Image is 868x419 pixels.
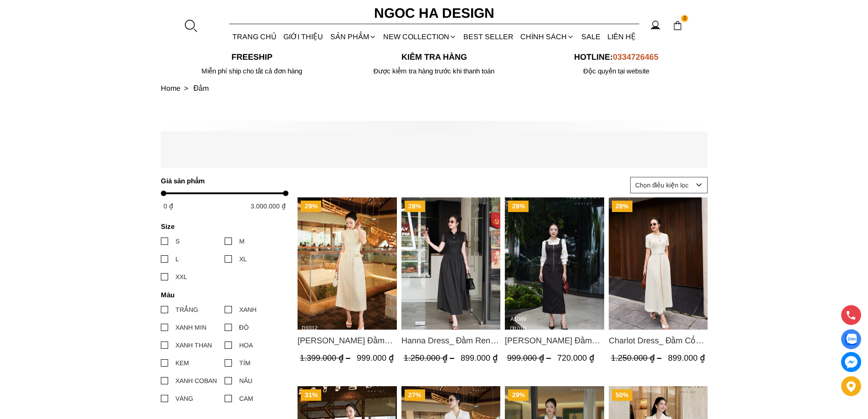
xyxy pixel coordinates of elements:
[608,197,708,330] img: Charlot Dress_ Đầm Cổ Tròn Xếp Ly Giữa Kèm Đai Màu Kem D1009
[604,25,639,49] a: LIÊN HỆ
[613,52,658,62] span: 0334726465
[175,305,198,315] div: TRẮNG
[505,334,604,347] span: [PERSON_NAME] Đầm Kẻ Sọc Sát Nách Khóa Đồng D1010
[608,197,708,330] a: Product image - Charlot Dress_ Đầm Cổ Tròn Xếp Ly Giữa Kèm Đai Màu Kem D1009
[298,197,397,330] a: Product image - Catherine Dress_ Đầm Ren Đính Hoa Túi Màu Kem D1012
[239,254,247,264] div: XL
[239,236,245,246] div: M
[251,202,286,210] span: 3.000.000 ₫
[175,322,206,332] div: XANH MIN
[507,354,553,363] span: 999.000 ₫
[401,197,500,330] img: Hanna Dress_ Đầm Ren Mix Vải Thô Màu Đen D1011
[366,2,503,24] a: Ngoc Ha Design
[175,393,193,403] div: VÀNG
[180,84,192,92] span: >
[380,25,460,49] a: NEW COLLECTION
[343,67,525,75] p: Được kiểm tra hàng trước khi thanh toán
[298,334,397,347] a: Link to Catherine Dress_ Đầm Ren Đính Hoa Túi Màu Kem D1012
[164,202,173,210] span: 0 ₫
[175,358,189,368] div: KEM
[239,340,253,350] div: HOA
[505,334,604,347] a: Link to Mary Dress_ Đầm Kẻ Sọc Sát Nách Khóa Đồng D1010
[401,197,500,330] a: Product image - Hanna Dress_ Đầm Ren Mix Vải Thô Màu Đen D1011
[517,25,578,49] div: Chính sách
[327,25,380,49] div: SẢN PHẨM
[403,354,456,363] span: 1.250.000 ₫
[401,334,500,347] a: Link to Hanna Dress_ Đầm Ren Mix Vải Thô Màu Đen D1011
[681,15,688,22] span: 2
[239,358,251,368] div: TÍM
[161,222,282,230] h4: Size
[673,21,683,31] img: img-CART-ICON-ksit0nf1
[175,340,212,350] div: XANH THAN
[505,197,604,330] img: Mary Dress_ Đầm Kẻ Sọc Sát Nách Khóa Đồng D1010
[845,334,857,345] img: Display image
[175,254,179,264] div: L
[460,25,517,49] a: BEST SELLER
[239,376,252,386] div: NÂU
[557,354,594,363] span: 720.000 ₫
[239,322,249,332] div: ĐỎ
[300,354,353,363] span: 1.399.000 ₫
[161,177,282,185] h4: Giá sản phẩm
[175,272,187,282] div: XXL
[841,329,861,349] a: Display image
[194,84,209,92] a: Link to Đầm
[161,52,343,62] p: Freeship
[460,354,497,363] span: 899.000 ₫
[578,25,604,49] a: SALE
[280,25,327,49] a: GIỚI THIỆU
[608,334,708,347] a: Link to Charlot Dress_ Đầm Cổ Tròn Xếp Ly Giữa Kèm Đai Màu Kem D1009
[611,354,663,363] span: 1.250.000 ₫
[401,334,500,347] span: Hanna Dress_ Đầm Ren Mix Vải Thô Màu Đen D1011
[161,67,343,75] div: Miễn phí ship cho tất cả đơn hàng
[525,67,708,75] h6: Độc quyền tại website
[668,354,704,363] span: 899.000 ₫
[298,334,397,347] span: [PERSON_NAME] Đầm Ren Đính Hoa Túi Màu Kem D1012
[525,52,708,62] p: Hotline:
[175,236,180,246] div: S
[841,352,861,372] a: messenger
[161,84,194,92] a: Link to Home
[608,334,708,347] span: Charlot Dress_ Đầm Cổ Tròn Xếp Ly Giữa Kèm Đai Màu Kem D1009
[161,291,282,299] h4: Màu
[239,393,253,403] div: CAM
[175,376,217,386] div: XANH COBAN
[298,197,397,330] img: Catherine Dress_ Đầm Ren Đính Hoa Túi Màu Kem D1012
[239,305,257,315] div: XANH
[229,25,280,49] a: TRANG CHỦ
[357,354,394,363] span: 999.000 ₫
[505,197,604,330] a: Product image - Mary Dress_ Đầm Kẻ Sọc Sát Nách Khóa Đồng D1010
[401,52,467,62] font: Kiểm tra hàng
